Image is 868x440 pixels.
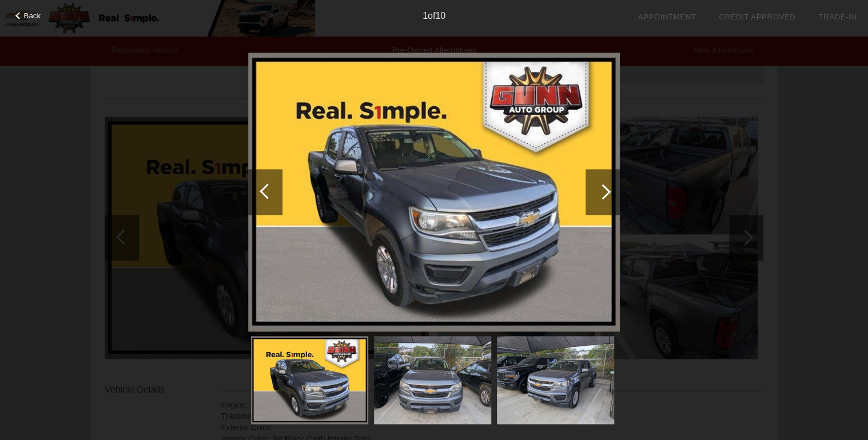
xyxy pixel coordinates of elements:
[24,11,41,20] span: Back
[719,13,795,21] a: Credit Approved
[818,13,857,21] a: Trade-In
[638,13,696,21] a: Appointment
[435,11,445,21] span: 10
[248,53,620,331] img: 1.jpg
[374,336,491,424] img: 2.jpg
[423,11,428,21] span: 1
[251,336,368,424] img: 1.jpg
[497,336,614,424] img: 3.jpg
